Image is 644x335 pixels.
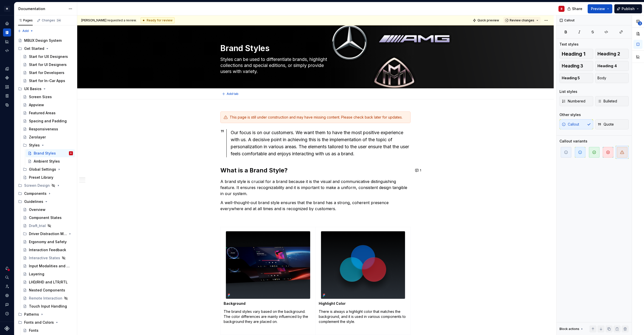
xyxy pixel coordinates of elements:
button: Add [16,27,35,34]
div: Draft_trial [29,223,46,228]
div: Responsiveness [29,127,58,132]
div: Documentation [3,28,11,36]
button: Heading 2 [595,49,629,59]
a: Fonts [21,326,75,334]
textarea: Brand Styles [219,42,410,54]
div: Touch Input Handling [29,304,67,309]
div: Ergonomy and Safety [29,239,67,244]
a: Component States [21,214,75,222]
div: Component States [29,215,62,220]
div: Styles [29,143,40,148]
div: Block actions [559,325,584,332]
div: Spacing and Padding [29,119,67,124]
span: Heading 1 [562,51,585,56]
div: Appview [29,102,44,107]
strong: Highlight Color [319,301,346,306]
a: Nested Components [21,286,75,294]
span: 1 [420,168,421,172]
a: Components [3,74,11,82]
a: Home [3,19,11,27]
a: Invite team [3,282,11,290]
div: M [4,6,10,12]
div: Guidelines [16,198,75,206]
div: Global Settings [21,165,75,173]
div: Our focus is on our customers. We want them to have the most positive experience with us. A decis... [231,129,411,157]
div: Code automation [3,47,11,55]
button: Quote [595,119,629,129]
p: A well-thought-out brand style ensures that the brand has a strong, coherent presence everywhere ... [220,200,411,212]
div: Search ⌘K [3,273,11,281]
div: Get Started [24,46,44,51]
button: Body [595,73,629,83]
button: 1 [414,167,423,174]
a: Start for In-Car Apps [21,77,75,85]
span: Heading 4 [597,63,617,68]
span: Publish [622,6,635,11]
a: MBUX Design System [16,36,75,45]
div: Storybook stories [3,92,11,100]
div: Screen Design [24,183,50,188]
span: Preview [591,6,605,11]
div: Other styles [559,112,581,117]
a: Ergonomy and Safety [21,238,75,246]
div: Analytics [3,38,11,46]
span: Quote [597,122,614,127]
a: Screen Sizes [21,93,75,101]
a: Start for UI Designers [21,61,75,69]
span: 34 [56,18,61,22]
a: Start for Developers [21,69,75,77]
div: Remote Interaction [29,296,62,301]
a: LHD/RHD and LTR/RTL [21,278,75,286]
img: 835189ce-5468-48df-b01d-f5e29d2aac0c.png [321,231,405,299]
button: Add tab [220,90,241,97]
div: MBUX Design System [24,38,62,43]
div: Start for UX Designers [29,54,68,59]
div: Ready for review [141,17,175,23]
div: Global Settings [29,167,56,172]
div: Styles [21,141,75,149]
div: B [561,7,562,11]
div: Settings [3,291,11,300]
span: Quick preview [477,18,499,22]
button: Preview [588,4,612,13]
div: UX Basics [24,86,42,91]
span: 2 [638,21,642,25]
p: There is always a highlight color that matches the background, and it is used in various componen... [319,309,408,324]
button: Heading 4 [595,61,629,71]
span: Share [572,6,582,11]
div: Patterns [24,312,39,317]
span: Numbered [562,99,585,104]
div: Text styles [559,42,579,47]
div: Overview [29,207,46,212]
div: Interaction Feedback [29,247,66,252]
div: Preset Library [29,175,53,180]
button: Publish [614,4,642,13]
div: Fonts and Colors [24,320,54,325]
a: Input Modalities and Cursor Behavior [21,262,75,270]
div: Brand Styles [34,151,56,156]
span: Body [597,76,606,81]
div: Start for UI Designers [29,62,67,67]
button: Contact support [3,301,11,309]
div: Assets [3,83,11,91]
div: Fonts and Colors [16,318,75,326]
svg: Supernova Logo [5,326,10,331]
div: UX Basics [16,85,75,93]
a: Design tokens [3,65,11,73]
div: Components [16,190,75,198]
span: Heading 5 [562,76,580,81]
a: Data sources [3,101,11,109]
span: Add tab [227,92,238,96]
a: Start for UX Designers [21,53,75,61]
span: requested a review. [81,18,137,22]
div: Callout variants [559,139,587,144]
a: Ambient Styles [26,157,75,165]
div: Layering [29,272,44,277]
a: Touch Input Handling [21,302,75,310]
